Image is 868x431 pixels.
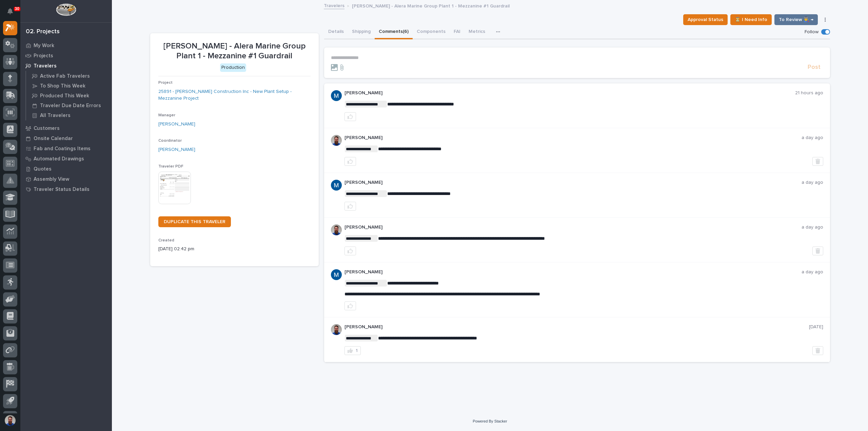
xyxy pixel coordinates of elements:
p: My Work [34,43,54,49]
span: ⏳ I Need Info [735,16,767,24]
img: 6hTokn1ETDGPf9BPokIQ [331,324,342,335]
p: Traveler Due Date Errors [40,103,101,109]
p: Fab and Coatings Items [34,146,91,152]
div: Production [220,63,246,72]
p: Travelers [34,63,57,69]
p: To Shop This Week [40,83,85,89]
button: like this post [344,157,356,166]
p: [PERSON_NAME] - Alera Marine Group Plant 1 - Mezzanine #1 Guardrail [352,2,510,9]
img: 6hTokn1ETDGPf9BPokIQ [331,135,342,146]
button: Approval Status [683,14,728,25]
a: My Work [20,40,112,51]
a: 25891 - [PERSON_NAME] Construction Inc - New Plant Setup - Mezzanine Project [158,88,311,102]
p: [PERSON_NAME] [344,135,802,141]
p: a day ago [802,180,823,185]
a: [PERSON_NAME] [158,121,195,128]
a: Travelers [20,61,112,71]
a: All Travelers [26,111,112,120]
p: All Travelers [40,113,71,119]
img: 6hTokn1ETDGPf9BPokIQ [331,224,342,235]
a: Assembly View [20,174,112,184]
span: Manager [158,113,175,117]
p: a day ago [802,269,823,275]
a: Travelers [324,1,344,9]
span: DUPLICATE THIS TRAVELER [164,219,225,224]
button: ⏳ I Need Info [730,14,772,25]
a: Projects [20,51,112,61]
span: Post [808,63,821,71]
a: Traveler Due Date Errors [26,101,112,110]
a: Quotes [20,164,112,174]
img: ACg8ocIvjV8JvZpAypjhyiWMpaojd8dqkqUuCyfg92_2FdJdOC49qw=s96-c [331,269,342,280]
button: To Review 👨‍🏭 → [774,14,818,25]
p: [PERSON_NAME] [344,180,802,185]
p: [DATE] 02:42 pm [158,246,311,253]
a: Onsite Calendar [20,133,112,143]
p: 30 [15,6,19,11]
p: Assembly View [34,176,69,182]
p: a day ago [802,135,823,141]
span: Traveler PDF [158,164,183,169]
button: like this post [344,202,356,211]
a: To Shop This Week [26,81,112,91]
span: Coordinator [158,139,182,143]
button: Notifications [3,4,17,18]
a: [PERSON_NAME] [158,146,195,153]
p: [PERSON_NAME] [344,324,809,330]
a: DUPLICATE THIS TRAVELER [158,216,231,227]
a: Powered By Stacker [473,419,507,423]
a: Automated Drawings [20,154,112,164]
img: ACg8ocIvjV8JvZpAypjhyiWMpaojd8dqkqUuCyfg92_2FdJdOC49qw=s96-c [331,90,342,101]
span: To Review 👨‍🏭 → [779,16,813,24]
button: FAI [450,25,465,39]
img: Workspace Logo [56,3,76,16]
a: Traveler Status Details [20,184,112,194]
a: Produced This Week [26,91,112,100]
p: [DATE] [809,324,823,330]
a: Active Fab Travelers [26,71,112,81]
p: Active Fab Travelers [40,73,90,79]
p: [PERSON_NAME] - Alera Marine Group Plant 1 - Mezzanine #1 Guardrail [158,41,311,61]
button: Comments (6) [375,25,413,39]
button: Components [413,25,450,39]
p: [PERSON_NAME] [344,90,795,96]
a: Fab and Coatings Items [20,143,112,154]
p: Traveler Status Details [34,187,90,193]
button: Delete post [812,157,823,166]
a: Customers [20,123,112,133]
p: 21 hours ago [795,90,823,96]
span: Created [158,238,174,242]
button: users-avatar [3,413,17,428]
button: Delete post [812,247,823,255]
div: Notifications30 [8,8,17,19]
p: Quotes [34,166,52,172]
button: Shipping [348,25,375,39]
p: [PERSON_NAME] [344,224,802,230]
p: Projects [34,53,53,59]
p: Follow [805,29,818,35]
div: 1 [356,348,358,353]
div: 02. Projects [26,28,60,36]
button: Metrics [465,25,489,39]
button: like this post [344,112,356,121]
button: 1 [344,346,361,355]
button: Delete post [812,346,823,355]
span: Project [158,81,173,85]
p: a day ago [802,224,823,230]
button: Post [805,63,823,71]
p: [PERSON_NAME] [344,269,802,275]
p: Customers [34,125,60,132]
img: ACg8ocIvjV8JvZpAypjhyiWMpaojd8dqkqUuCyfg92_2FdJdOC49qw=s96-c [331,180,342,191]
p: Onsite Calendar [34,136,73,142]
p: Produced This Week [40,93,89,99]
button: like this post [344,247,356,255]
p: Automated Drawings [34,156,84,162]
span: Approval Status [688,16,723,24]
button: Details [324,25,348,39]
button: like this post [344,301,356,310]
